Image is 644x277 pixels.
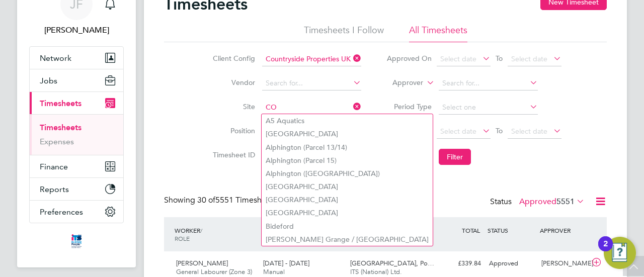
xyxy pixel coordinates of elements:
label: Site [210,102,255,111]
li: Timesheets I Follow [304,24,384,42]
input: Search for... [262,52,361,66]
label: Period Type [386,102,432,111]
span: 30 of [197,195,215,205]
li: [GEOGRAPHIC_DATA] [262,180,433,193]
li: [PERSON_NAME] Grange / [GEOGRAPHIC_DATA] [262,233,433,246]
img: itsconstruction-logo-retina.png [69,233,84,249]
button: Preferences [30,201,123,223]
span: Jobs [40,76,57,85]
div: WORKER [172,221,259,247]
a: Timesheets [40,123,82,132]
input: Search for... [439,76,538,90]
label: Client Config [210,54,255,63]
span: 5551 [556,197,575,207]
span: ITS (National) Ltd. [350,267,402,276]
span: Timesheets [40,99,82,108]
li: A5 Aquatics [262,114,433,127]
span: Manual [263,267,285,276]
span: Select date [440,54,476,63]
li: [GEOGRAPHIC_DATA] [262,127,433,140]
button: Timesheets [30,92,123,114]
input: Search for... [262,76,361,90]
button: Filter [439,149,471,165]
button: Network [30,47,123,69]
label: Timesheet ID [210,150,255,159]
button: Reports [30,178,123,200]
div: 2 [603,244,608,257]
div: £339.84 [433,255,485,272]
span: Jo Flockhart [29,24,124,36]
div: Timesheets [30,114,123,155]
div: STATUS [485,221,537,239]
input: Select one [439,101,538,115]
input: Search for... [262,101,361,115]
div: Approved [485,255,537,272]
span: [PERSON_NAME] [176,259,228,267]
div: APPROVER [537,221,590,239]
label: Position [210,126,255,135]
span: ROLE [175,234,190,242]
span: General Labourer (Zone 3) [176,267,252,276]
span: Select date [511,54,547,63]
span: To [493,52,506,65]
button: Finance [30,155,123,177]
li: Alphington (Parcel 15) [262,154,433,167]
li: [GEOGRAPHIC_DATA] [262,206,433,219]
label: Vendor [210,78,255,87]
div: Status [490,195,587,209]
a: Go to home page [29,233,124,249]
span: Finance [40,162,68,171]
label: Approved On [386,54,432,63]
button: Jobs [30,69,123,91]
span: Preferences [40,207,83,217]
span: Reports [40,184,69,194]
span: Select date [440,127,476,136]
span: [DATE] - [DATE] [263,259,309,267]
span: 5551 Timesheets [197,195,277,205]
span: Select date [511,127,547,136]
li: All Timesheets [409,24,467,42]
li: Bideford [262,220,433,233]
div: [PERSON_NAME] [537,255,590,272]
button: Open Resource Center, 2 new notifications [604,237,636,269]
span: TOTAL [462,226,480,234]
div: Showing [164,195,279,206]
span: To [493,124,506,137]
li: Alphington ([GEOGRAPHIC_DATA]) [262,167,433,180]
li: [GEOGRAPHIC_DATA] [262,193,433,206]
span: / [200,226,202,234]
a: Expenses [40,137,74,146]
div: PERIOD [259,221,346,247]
label: Approver [378,78,423,88]
label: Approved [519,197,585,207]
span: Network [40,53,71,63]
li: Alphington (Parcel 13/14) [262,141,433,154]
span: [GEOGRAPHIC_DATA], Po… [350,259,434,267]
